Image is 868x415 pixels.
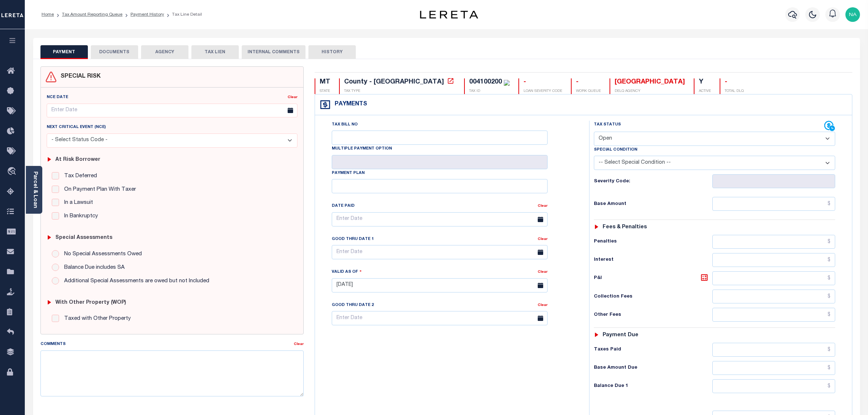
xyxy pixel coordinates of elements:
[523,89,562,94] p: LOAN SEVERITY CODE
[320,78,330,86] div: MT
[61,212,98,221] label: In Bankruptcy
[538,270,548,274] a: Clear
[576,89,601,94] p: WORK QUEUE
[332,302,374,309] label: Good Thru Date 2
[331,101,367,108] h4: Payments
[712,197,836,211] input: $
[242,45,305,59] button: INTERNAL COMMENTS
[699,89,711,94] p: ACTIVE
[61,277,209,286] label: Additional Special Assessments are owed but not Included
[47,104,298,118] input: Enter Date
[191,45,239,59] button: TAX LIEN
[712,271,836,285] input: $
[699,78,711,86] div: Y
[332,278,548,292] input: Enter Date
[61,199,93,207] label: In a Lawsuit
[332,311,548,325] input: Enter Date
[712,253,836,267] input: $
[62,12,122,17] a: Tax Amount Reporting Queue
[55,300,126,306] h6: with Other Property (WOP)
[615,78,685,86] div: [GEOGRAPHIC_DATA]
[712,343,836,357] input: $
[712,361,836,375] input: $
[594,312,712,318] h6: Other Fees
[61,315,131,323] label: Taxed with Other Property
[523,78,562,86] div: -
[332,212,548,226] input: Enter Date
[594,294,712,300] h6: Collection Fees
[61,186,136,194] label: On Payment Plan With Taxer
[594,257,712,263] h6: Interest
[308,45,356,59] button: HISTORY
[288,96,297,99] a: Clear
[40,341,66,348] label: Comments
[538,303,548,307] a: Clear
[594,239,712,245] h6: Penalties
[332,203,355,209] label: Date Paid
[131,12,164,17] a: Payment History
[344,89,455,94] p: TAX TYPE
[576,78,601,86] div: -
[712,235,836,249] input: $
[141,45,188,59] button: AGENCY
[294,342,304,346] a: Clear
[61,172,97,181] label: Tax Deferred
[469,79,502,85] div: 004100200
[57,73,101,80] h4: SPECIAL RISK
[332,245,548,259] input: Enter Date
[332,268,362,275] label: Valid as Of
[332,146,392,152] label: Multiple Payment Option
[594,147,637,153] label: Special Condition
[594,201,712,207] h6: Base Amount
[469,89,510,94] p: TAX ID
[594,347,712,353] h6: Taxes Paid
[42,12,54,17] a: Home
[164,11,202,18] li: Tax Line Detail
[594,383,712,389] h6: Balance Due 1
[332,122,358,128] label: Tax Bill No
[712,290,836,303] input: $
[603,332,638,338] h6: Payment due
[845,7,860,22] img: svg+xml;base64,PHN2ZyB4bWxucz0iaHR0cDovL3d3dy53My5vcmcvMjAwMC9zdmciIHBvaW50ZXItZXZlbnRzPSJub25lIi...
[47,94,68,101] label: NCE Date
[344,79,444,85] div: County - [GEOGRAPHIC_DATA]
[61,250,142,259] label: No Special Assessments Owed
[40,45,88,59] button: PAYMENT
[47,124,106,131] label: Next Critical Event (NCE)
[538,204,548,208] a: Clear
[332,236,374,243] label: Good Thru Date 1
[55,157,100,163] h6: At Risk Borrower
[594,179,712,185] h6: Severity Code:
[594,273,712,283] h6: P&I
[538,237,548,241] a: Clear
[594,122,621,128] label: Tax Status
[712,308,836,322] input: $
[615,89,685,94] p: DELQ AGENCY
[725,89,744,94] p: TOTAL DLQ
[594,365,712,371] h6: Base Amount Due
[7,167,19,177] i: travel_explore
[420,11,478,19] img: logo-dark.svg
[712,379,836,393] input: $
[320,89,330,94] p: STATE
[55,235,112,241] h6: Special Assessments
[603,224,647,230] h6: Fees & Penalties
[332,170,365,177] label: Payment Plan
[91,45,138,59] button: DOCUMENTS
[725,78,744,86] div: -
[32,171,38,208] a: Parcel & Loan
[61,264,125,272] label: Balance Due includes SA
[504,80,510,86] img: check-icon-green.svg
